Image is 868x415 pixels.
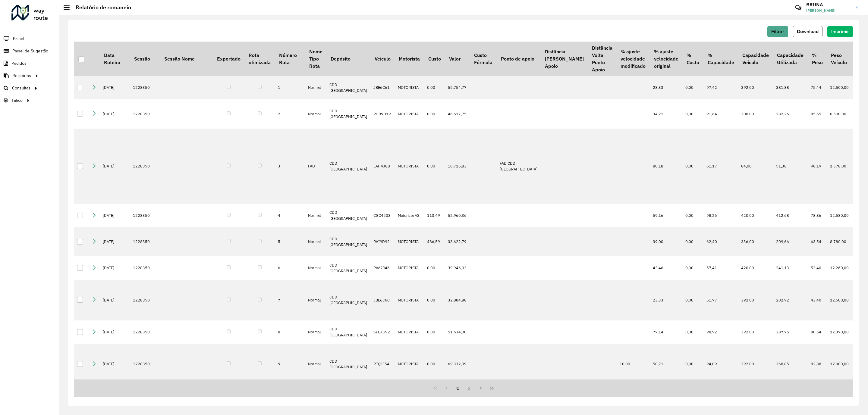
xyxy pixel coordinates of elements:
[12,85,30,91] span: Consultas
[326,129,370,204] td: CDD [GEOGRAPHIC_DATA]
[827,26,853,37] button: Imprimir
[445,344,470,384] td: 69.332,09
[275,42,305,76] th: Número Rota
[305,256,326,280] td: Normal
[326,256,370,280] td: CDD [GEOGRAPHIC_DATA]
[100,204,130,227] td: [DATE]
[130,99,160,129] td: 1228350
[808,42,827,76] th: % Peso
[793,26,822,37] button: Download
[486,382,498,394] button: Last Page
[738,280,773,320] td: 392,00
[275,76,305,99] td: 1
[773,42,808,76] th: Capacidade Utilizada
[617,344,650,384] td: 10,00
[395,204,424,227] td: Motorista AS
[475,382,486,394] button: Next Page
[703,320,738,344] td: 98,92
[808,204,827,227] td: 78,86
[452,382,464,394] button: 1
[773,204,808,227] td: 412,68
[650,129,682,204] td: 80,18
[326,99,370,129] td: CDD [GEOGRAPHIC_DATA]
[650,227,682,256] td: 39,00
[424,227,445,256] td: 486,59
[827,129,852,204] td: 1.378,00
[703,256,738,280] td: 57,41
[370,256,395,280] td: RVA2J46
[326,204,370,227] td: CDD [GEOGRAPHIC_DATA]
[424,99,445,129] td: 0,00
[275,256,305,280] td: 6
[827,256,852,280] td: 12.260,00
[395,344,424,384] td: MOTORISTA
[445,99,470,129] td: 46.617,75
[100,42,130,76] th: Data Roteiro
[130,204,160,227] td: 1228350
[771,29,784,34] span: Filtrar
[424,42,445,76] th: Custo
[650,42,682,76] th: % ajuste velocidade original
[497,129,541,204] td: FAD CDD [GEOGRAPHIC_DATA]
[464,382,475,394] button: 2
[445,320,470,344] td: 51.634,00
[326,344,370,384] td: CDD [GEOGRAPHIC_DATA]
[326,76,370,99] td: CDD [GEOGRAPHIC_DATA]
[682,99,703,129] td: 0,00
[703,344,738,384] td: 94,09
[827,280,852,320] td: 12.500,00
[326,280,370,320] td: CDD [GEOGRAPHIC_DATA]
[650,256,682,280] td: 43,46
[305,320,326,344] td: Normal
[808,256,827,280] td: 53,40
[275,204,305,227] td: 4
[130,76,160,99] td: 1228350
[773,344,808,384] td: 368,85
[305,42,326,76] th: Nome Tipo Rota
[445,280,470,320] td: 32.884,88
[808,76,827,99] td: 75,44
[100,344,130,384] td: [DATE]
[370,42,395,76] th: Veículo
[424,344,445,384] td: 0,00
[682,227,703,256] td: 0,00
[703,204,738,227] td: 98,26
[682,129,703,204] td: 0,00
[275,320,305,344] td: 8
[738,320,773,344] td: 392,00
[275,99,305,129] td: 2
[305,129,326,204] td: FAD
[370,99,395,129] td: RGB9D19
[424,204,445,227] td: 113,49
[703,42,738,76] th: % Capacidade
[13,36,24,42] span: Painel
[738,204,773,227] td: 420,00
[792,1,805,14] a: Contato Rápido
[650,204,682,227] td: 59,16
[827,76,852,99] td: 12.500,00
[275,227,305,256] td: 5
[703,280,738,320] td: 51,77
[650,344,682,384] td: 50,71
[326,227,370,256] td: CDD [GEOGRAPHIC_DATA]
[130,320,160,344] td: 1228350
[326,42,370,76] th: Depósito
[808,129,827,204] td: 98,19
[445,129,470,204] td: 10.716,83
[305,204,326,227] td: Normal
[130,256,160,280] td: 1228350
[424,76,445,99] td: 0,00
[773,76,808,99] td: 381,88
[370,227,395,256] td: RVI9D92
[395,76,424,99] td: MOTORISTA
[827,320,852,344] td: 12.370,00
[370,76,395,99] td: JBE6C61
[827,204,852,227] td: 12.580,00
[738,256,773,280] td: 420,00
[445,227,470,256] td: 33.622,79
[808,344,827,384] td: 82,88
[395,129,424,204] td: MOTORISTA
[445,204,470,227] td: 52.960,36
[773,256,808,280] td: 241,13
[11,60,27,67] span: Pedidos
